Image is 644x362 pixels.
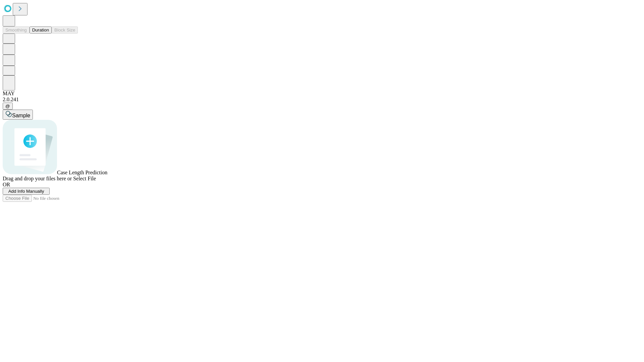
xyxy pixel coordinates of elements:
[3,176,72,181] span: Drag and drop your files here or
[3,26,30,34] button: Smoothing
[3,97,641,103] div: 2.0.241
[3,90,641,97] div: MAY
[5,104,10,109] span: @
[3,103,13,110] button: @
[57,170,107,175] span: Case Length Prediction
[8,189,44,194] span: Add Info Manually
[52,26,78,34] button: Block Size
[73,176,96,181] span: Select File
[3,188,50,195] button: Add Info Manually
[3,110,33,120] button: Sample
[3,182,10,187] span: OR
[30,26,52,34] button: Duration
[12,113,30,118] span: Sample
